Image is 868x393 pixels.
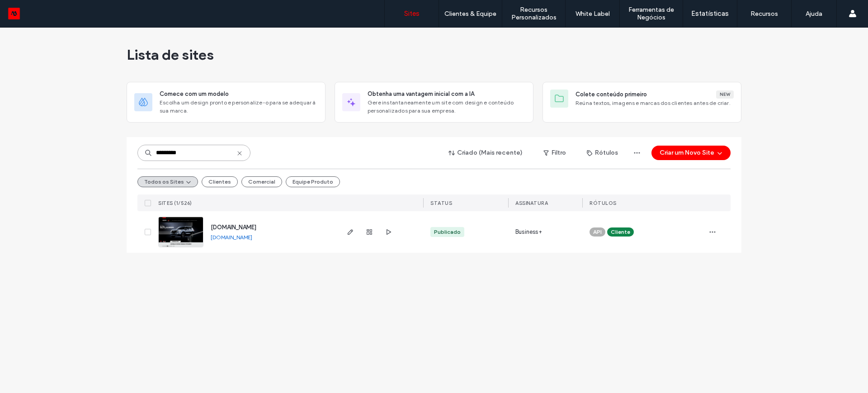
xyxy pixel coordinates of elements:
[691,9,729,18] label: Estatísticas
[576,10,610,18] label: White Label
[576,99,734,107] span: Reúna textos, imagens e marcas dos clientes antes de criar.
[444,10,496,18] label: Clientes & Equipe
[404,9,420,18] label: Sites
[241,176,282,187] button: Comercial
[750,10,778,18] label: Recursos
[160,99,318,115] span: Escolha um design pronto e personalize-o para se adequar à sua marca.
[651,146,731,160] button: Criar um Novo Site
[515,227,542,237] span: Business+
[160,90,229,99] span: Comece com um modelo
[806,10,822,18] label: Ajuda
[502,6,565,21] label: Recursos Personalizados
[368,90,474,99] span: Obtenha uma vantagem inicial com a IA
[430,200,452,206] span: STATUS
[716,90,734,99] div: New
[211,234,252,241] a: [DOMAIN_NAME]
[20,6,43,14] span: Ajuda
[441,146,531,160] button: Criado (Mais recente)
[368,99,526,115] span: Gere instantaneamente um site com design e conteúdo personalizados para sua empresa.
[202,176,238,187] button: Clientes
[593,228,602,236] span: API
[611,228,630,236] span: Cliente
[620,6,683,21] label: Ferramentas de Negócios
[534,146,575,160] button: Filtro
[515,200,548,206] span: Assinatura
[434,228,461,236] div: Publicado
[286,176,340,187] button: Equipe Produto
[542,82,741,123] div: Colete conteúdo primeiroNewReúna textos, imagens e marcas dos clientes antes de criar.
[137,176,198,187] button: Todos os Sites
[211,224,256,231] a: [DOMAIN_NAME]
[576,90,647,99] span: Colete conteúdo primeiro
[590,200,617,206] span: Rótulos
[158,200,192,206] span: Sites (1/526)
[127,82,325,123] div: Comece com um modeloEscolha um design pronto e personalize-o para se adequar à sua marca.
[579,146,626,160] button: Rótulos
[127,46,214,64] span: Lista de sites
[335,82,533,123] div: Obtenha uma vantagem inicial com a IAGere instantaneamente um site com design e conteúdo personal...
